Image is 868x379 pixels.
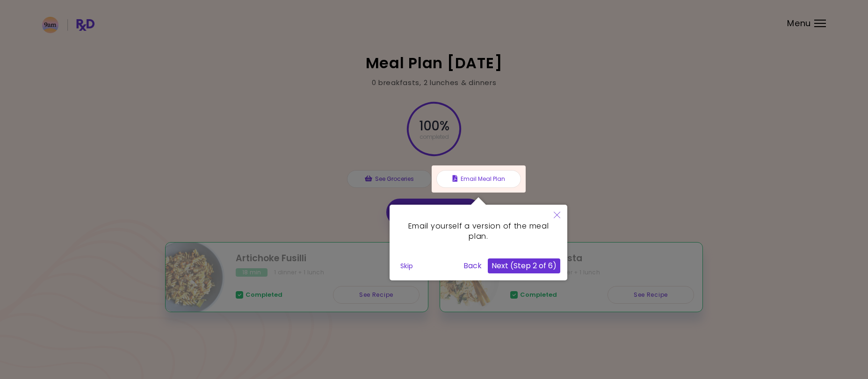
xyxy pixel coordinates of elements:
button: Close [547,205,567,227]
button: Back [460,258,485,273]
div: Email yourself a version of the meal plan. [390,205,567,280]
button: Next (Step 2 of 6) [488,258,560,273]
div: Email yourself a version of the meal plan. [397,212,560,251]
button: Skip [397,259,417,273]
